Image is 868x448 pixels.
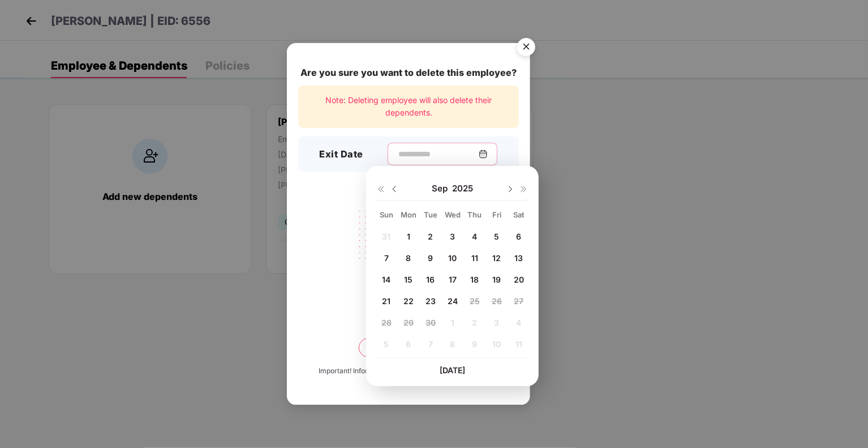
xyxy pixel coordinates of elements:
span: 6 [516,232,521,241]
span: 2 [428,232,433,241]
span: 19 [492,275,501,284]
img: svg+xml;base64,PHN2ZyB4bWxucz0iaHR0cDovL3d3dy53My5vcmcvMjAwMC9zdmciIHdpZHRoPSIxNiIgaGVpZ2h0PSIxNi... [376,185,385,194]
button: Delete permanently [359,338,458,357]
span: 18 [470,275,479,284]
span: 3 [450,232,455,241]
span: 13 [514,253,523,263]
span: 11 [471,253,478,263]
span: 9 [428,253,433,263]
span: 2025 [452,183,473,194]
div: Sun [376,210,396,220]
span: 1 [407,232,410,241]
div: Important! Information once deleted, can’t be recovered. [319,366,499,377]
div: Note: Deleting employee will also delete their dependents. [298,86,519,128]
div: Wed [442,210,462,220]
div: Mon [398,210,418,220]
span: Sep [432,183,452,194]
span: 21 [382,296,390,306]
div: Sat [509,210,528,220]
span: [DATE] [440,365,465,375]
span: 22 [403,296,414,306]
span: 20 [514,275,524,284]
img: svg+xml;base64,PHN2ZyBpZD0iRHJvcGRvd24tMzJ4MzIiIHhtbG5zPSJodHRwOi8vd3d3LnczLm9yZy8yMDAwL3N2ZyIgd2... [506,185,515,194]
img: svg+xml;base64,PHN2ZyB4bWxucz0iaHR0cDovL3d3dy53My5vcmcvMjAwMC9zdmciIHdpZHRoPSIyMjQiIGhlaWdodD0iMT... [345,203,472,292]
span: 5 [494,232,499,241]
span: 10 [448,253,457,263]
img: svg+xml;base64,PHN2ZyB4bWxucz0iaHR0cDovL3d3dy53My5vcmcvMjAwMC9zdmciIHdpZHRoPSIxNiIgaGVpZ2h0PSIxNi... [519,185,528,194]
h3: Exit Date [320,147,364,162]
img: svg+xml;base64,PHN2ZyBpZD0iQ2FsZW5kYXItMzJ4MzIiIHhtbG5zPSJodHRwOi8vd3d3LnczLm9yZy8yMDAwL3N2ZyIgd2... [479,150,488,159]
div: Tue [420,210,440,220]
div: Are you sure you want to delete this employee? [298,66,519,80]
span: 12 [492,253,501,263]
img: svg+xml;base64,PHN2ZyBpZD0iRHJvcGRvd24tMzJ4MzIiIHhtbG5zPSJodHRwOi8vd3d3LnczLm9yZy8yMDAwL3N2ZyIgd2... [390,185,399,194]
span: 17 [449,275,457,284]
span: 16 [426,275,435,284]
span: 7 [384,253,389,263]
span: 15 [404,275,412,284]
span: 4 [472,232,477,241]
div: Thu [465,210,484,220]
span: 14 [382,275,390,284]
button: Close [510,32,541,63]
span: 23 [426,296,436,306]
div: Fri [487,210,506,220]
span: 24 [448,296,458,306]
span: 8 [406,253,411,263]
img: svg+xml;base64,PHN2ZyB4bWxucz0iaHR0cDovL3d3dy53My5vcmcvMjAwMC9zdmciIHdpZHRoPSI1NiIgaGVpZ2h0PSI1Ni... [510,33,542,65]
